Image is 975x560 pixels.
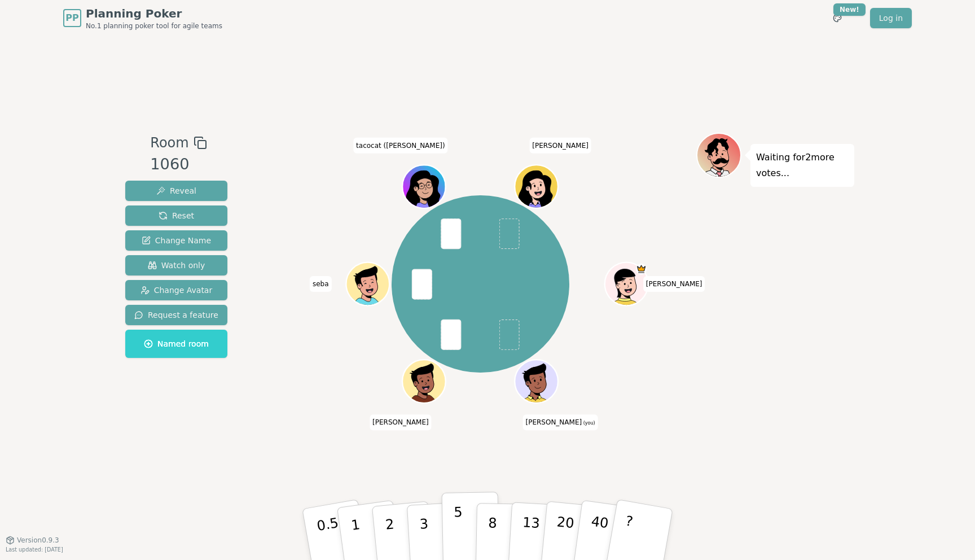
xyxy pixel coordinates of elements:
span: Click to change your name [353,138,448,154]
span: Reset [159,210,194,221]
span: Room [150,133,188,153]
span: Change Name [142,235,211,246]
span: No.1 planning poker tool for agile teams [86,21,222,30]
span: Named room [144,338,209,349]
span: Watch only [148,260,205,271]
span: PP [65,11,78,25]
span: Last updated: [DATE] [6,546,63,553]
button: Request a feature [125,305,227,325]
span: Richard is the host [636,264,647,274]
span: Click to change your name [522,414,598,430]
p: Waiting for 2 more votes... [756,150,849,181]
button: New! [827,8,847,28]
span: Click to change your name [643,276,705,292]
div: 1060 [150,153,207,176]
button: Change Avatar [125,280,227,300]
button: Watch only [125,255,227,275]
a: Log in [870,8,912,28]
span: Version 0.9.3 [17,536,59,545]
button: Reset [125,205,227,226]
button: Reveal [125,181,227,201]
span: Reveal [156,185,196,196]
button: Click to change your avatar [516,361,557,402]
span: Click to change your name [529,138,591,154]
a: PPPlanning PokerNo.1 planning poker tool for agile teams [63,6,222,30]
button: Change Name [125,230,227,251]
button: Named room [125,330,227,358]
span: Click to change your name [310,276,332,292]
button: Version0.9.3 [6,536,59,545]
span: Click to change your name [370,414,432,430]
span: Request a feature [134,309,218,321]
span: Planning Poker [86,6,222,21]
span: Change Avatar [140,285,213,296]
span: (you) [582,421,595,426]
div: New! [833,3,866,16]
